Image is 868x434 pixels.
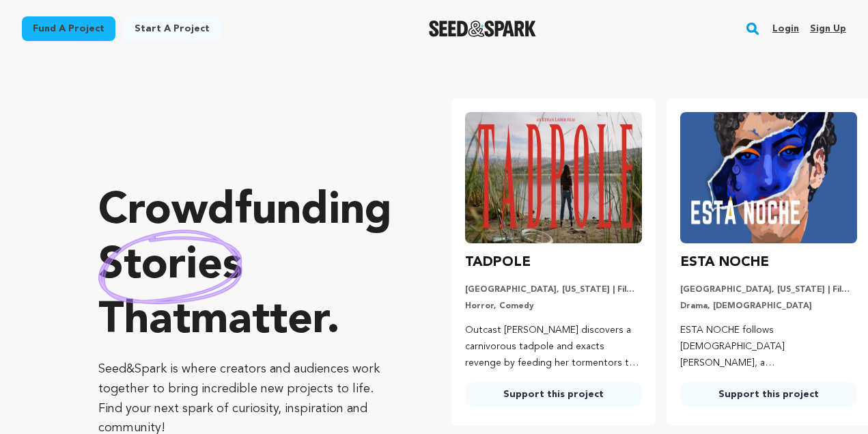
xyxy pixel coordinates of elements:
p: Horror, Comedy [465,301,642,312]
p: [GEOGRAPHIC_DATA], [US_STATE] | Film Short [465,284,642,295]
span: matter [191,299,326,343]
a: Support this project [680,382,857,407]
h3: TADPOLE [465,252,531,273]
img: Seed&Spark Logo Dark Mode [429,21,536,37]
p: [GEOGRAPHIC_DATA], [US_STATE] | Film Short [680,284,857,295]
p: Crowdfunding that . [98,185,397,349]
img: ESTA NOCHE image [680,112,857,243]
a: Login [772,18,799,40]
img: TADPOLE image [465,112,642,243]
p: Outcast [PERSON_NAME] discovers a carnivorous tadpole and exacts revenge by feeding her tormentor... [465,323,642,371]
a: Start a project [124,16,221,41]
p: Drama, [DEMOGRAPHIC_DATA] [680,301,857,312]
h3: ESTA NOCHE [680,252,769,273]
a: Support this project [465,382,642,407]
a: Seed&Spark Homepage [429,21,536,37]
a: Fund a project [22,16,115,41]
p: ESTA NOCHE follows [DEMOGRAPHIC_DATA] [PERSON_NAME], a [DEMOGRAPHIC_DATA], homeless runaway, conf... [680,323,857,371]
img: hand sketched image [98,230,242,304]
a: Sign up [810,18,846,40]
